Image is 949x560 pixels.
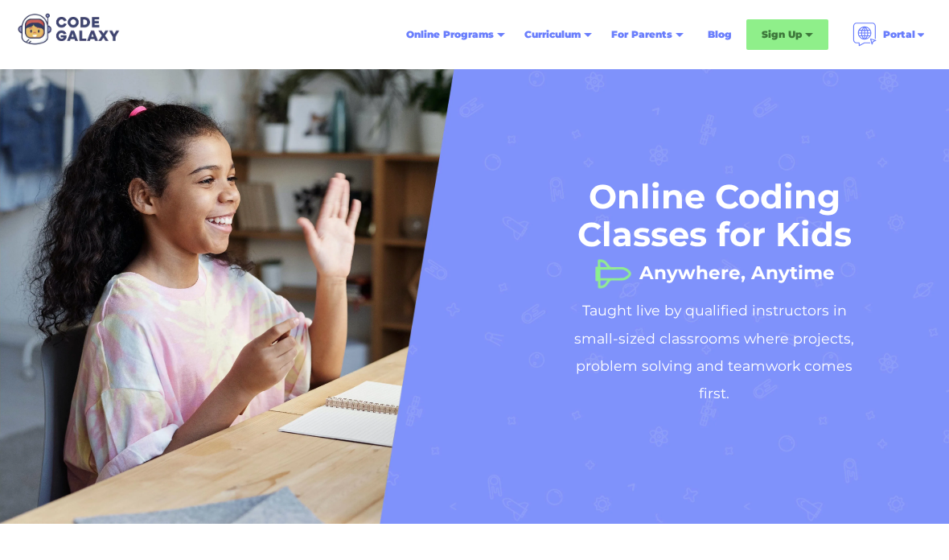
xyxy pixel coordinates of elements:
div: Portal [883,27,915,43]
div: Sign Up [746,19,828,50]
div: Online Programs [406,27,494,43]
div: Curriculum [524,27,581,43]
div: For Parents [611,27,672,43]
h1: Online Coding Classes for Kids [561,178,867,253]
div: Online Programs [396,20,515,49]
div: Sign Up [762,27,802,43]
a: Blog [698,20,742,49]
div: Curriculum [515,20,602,49]
h1: Anywhere, Anytime [639,257,835,273]
div: Portal [843,16,936,53]
div: For Parents [602,20,693,49]
h2: Taught live by qualified instructors in small-sized classrooms where projects, problem solving an... [561,297,867,408]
